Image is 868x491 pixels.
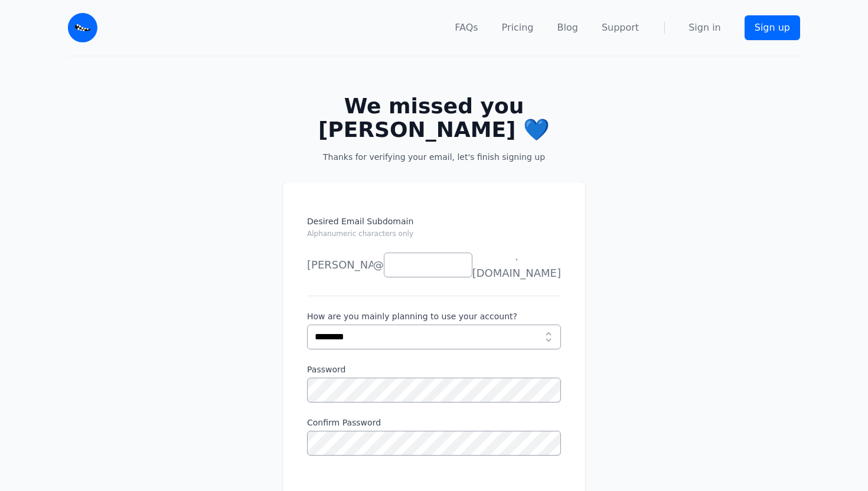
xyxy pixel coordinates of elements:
a: Sign in [688,21,721,35]
label: Confirm Password [307,417,561,428]
a: Sign up [745,15,800,40]
label: How are you mainly planning to use your account? [307,310,561,322]
label: Desired Email Subdomain [307,215,561,246]
img: Email Monster [68,13,97,42]
h2: We missed you [PERSON_NAME] 💙 [302,94,566,142]
p: Thanks for verifying your email, let's finish signing up [302,151,566,163]
span: @ [373,257,384,273]
a: Pricing [502,21,534,35]
a: Support [602,21,639,35]
a: FAQs [455,21,478,35]
li: anything [307,256,372,280]
label: Password [307,364,561,375]
span: .[DOMAIN_NAME] [472,248,561,281]
a: Blog [557,21,578,35]
small: Alphanumeric characters only [307,230,413,238]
